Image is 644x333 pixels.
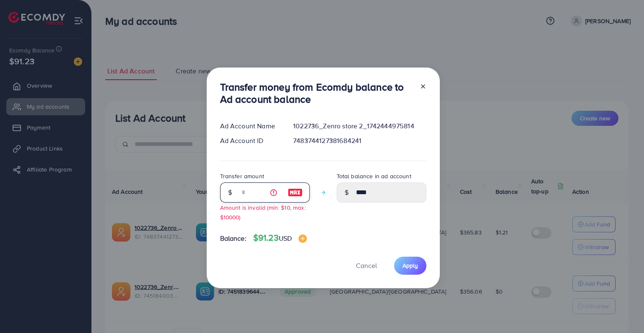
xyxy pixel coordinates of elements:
label: Total balance in ad account [337,172,411,180]
img: image [299,234,307,243]
span: USD [279,234,292,243]
div: Ad Account Name [213,121,287,131]
button: Cancel [345,257,387,275]
iframe: Chat [608,295,638,327]
img: image [288,187,303,198]
label: Transfer amount [220,172,264,180]
h4: $91.23 [253,233,307,243]
small: Amount is invalid (min: $10, max: $10000) [220,203,306,221]
button: Apply [394,257,426,275]
div: 7483744127381684241 [286,136,433,146]
span: Cancel [356,261,377,270]
h3: Transfer money from Ecomdy balance to Ad account balance [220,81,413,105]
div: Ad Account ID [213,136,287,146]
span: Apply [402,261,418,270]
div: 1022736_Zenro store 2_1742444975814 [286,121,433,131]
span: Balance: [220,234,247,243]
